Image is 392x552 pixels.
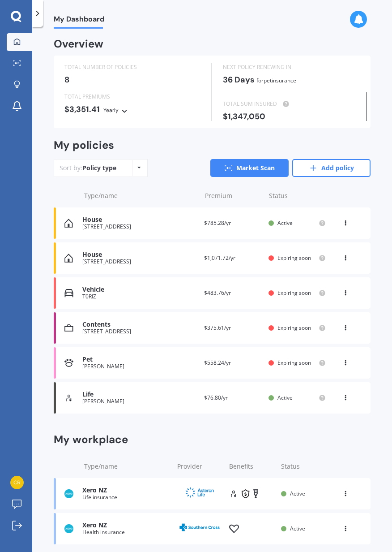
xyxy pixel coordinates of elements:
[64,219,73,228] img: House
[204,324,231,332] span: $375.61/yr
[64,358,73,367] img: Pet
[256,77,296,84] span: for Pet insurance
[64,393,73,402] img: Life
[290,490,305,497] span: Active
[64,524,73,533] img: Health
[103,106,119,115] div: Yearly
[292,159,371,177] a: Add policy
[84,462,170,471] div: Type/name
[54,39,103,48] div: Overview
[64,489,73,498] img: Life
[64,105,201,115] div: $3,351.41
[82,328,197,335] div: [STREET_ADDRESS]
[281,462,326,471] div: Status
[82,356,197,363] div: Pet
[10,476,24,489] img: 7ea9c023de4df5232d5afe6b547f8771
[210,159,289,177] a: Market Scan
[204,219,231,227] span: $785.28/yr
[253,489,258,498] img: trauma.8eafb2abb5ff055959a7.svg
[64,254,73,263] img: House
[82,259,197,265] div: [STREET_ADDRESS]
[177,462,222,471] div: Provider
[82,224,197,230] div: [STREET_ADDRESS]
[82,293,197,300] div: T0RIZ
[60,164,116,172] div: Sort by:
[269,191,326,200] div: Status
[223,99,359,108] div: TOTAL SUM INSURED
[54,139,114,152] div: My policies
[64,323,73,332] img: Contents
[277,324,311,332] span: Expiring soon
[177,484,222,501] img: Asteron Life
[229,489,238,498] img: life.f720d6a2d7cdcd3ad642.svg
[277,289,311,297] span: Expiring soon
[64,92,201,101] div: TOTAL PREMIUMS
[54,15,104,27] span: My Dashboard
[64,63,201,72] div: TOTAL NUMBER OF POLICIES
[82,363,197,370] div: [PERSON_NAME]
[229,524,239,533] img: health.62746f8bd298b648b488.svg
[82,522,170,529] div: Xero NZ
[290,525,305,532] span: Active
[82,487,170,494] div: Xero NZ
[242,489,250,498] img: income.d9b7b7fb96f7e1c2addc.svg
[177,519,222,536] img: Southern Cross
[204,254,235,262] span: $1,071.72/yr
[54,435,371,444] div: My workplace
[82,164,116,172] div: Policy type
[205,191,262,200] div: Premium
[223,63,360,72] div: NEXT POLICY RENEWING IN
[223,74,255,85] b: 36 Days
[82,251,197,259] div: House
[204,289,231,297] span: $483.76/yr
[82,286,197,293] div: Vehicle
[82,494,170,500] div: Life insurance
[204,359,231,367] span: $558.24/yr
[277,359,311,367] span: Expiring soon
[277,254,311,262] span: Expiring soon
[82,398,197,405] div: [PERSON_NAME]
[277,219,293,227] span: Active
[204,394,228,401] span: $76.80/yr
[229,462,274,471] div: Benefits
[82,529,170,535] div: Health insurance
[223,112,359,121] div: $1,347,050
[64,75,201,84] div: 8
[64,289,73,298] img: Vehicle
[84,191,198,200] div: Type/name
[82,391,197,398] div: Life
[277,394,293,401] span: Active
[82,216,197,224] div: House
[82,321,197,328] div: Contents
